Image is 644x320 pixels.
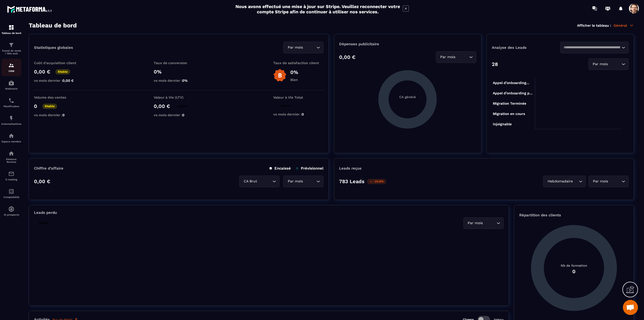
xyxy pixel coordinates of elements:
p: 0,00 € [34,178,50,184]
img: formation [8,24,14,30]
a: Mở cuộc trò chuyện [623,300,638,315]
p: Général [614,23,634,28]
p: 0,00 € [34,69,50,75]
p: 0% [290,69,298,75]
p: Stable [36,221,51,226]
span: 0 [302,112,304,116]
img: formation [8,62,14,68]
p: 0 [34,103,37,109]
p: Taux de satisfaction client [273,61,324,65]
p: Volume des ventes [34,95,84,99]
a: social-networksocial-networkRéseaux Sociaux [1,147,21,167]
a: formationformationTunnel de vente / Site web [1,38,21,59]
input: Search for option [574,179,578,184]
span: 0,00 € [62,78,74,83]
span: Par mois [592,179,609,184]
p: Tunnel de vente / Site web [1,49,21,55]
input: Search for option [304,45,315,50]
tspan: Appel d’onboarding... [493,81,529,85]
span: Par mois [467,220,484,226]
tspan: Appel d’onboarding p... [493,91,532,95]
p: Webinaire [1,87,21,90]
p: Leads reçus [339,166,361,171]
p: Stable [278,103,293,108]
img: automations [8,80,14,86]
a: formationformationTableau de bord [1,21,21,38]
p: IA prospects [1,213,21,216]
p: Comptabilité [1,196,21,198]
p: CRM [1,70,21,72]
div: Search for option [588,58,629,70]
p: Réseaux Sociaux [1,158,21,163]
p: -33.6% [367,179,386,184]
a: emailemailE-mailing [1,167,21,185]
tspan: Migration en cours [493,112,525,116]
p: Coût d'acquisition client [34,61,84,65]
p: 0% [154,69,204,75]
p: Répartition des clients [519,213,629,217]
h3: Tableau de bord [29,22,77,29]
div: Search for option [436,51,476,63]
div: Search for option [283,176,324,187]
p: Valeur à Vie Total [273,95,324,99]
a: automationsautomationsEspace membre [1,129,21,147]
input: Search for option [563,45,620,50]
div: Search for option [543,176,586,187]
p: vs mois dernier : [154,78,204,83]
img: b-badge-o.b3b20ee6.svg [273,69,287,82]
h2: Nous avons effectué une mise à jour sur Stripe. Veuillez reconnecter votre compte Stripe afin de ... [235,4,400,14]
p: Encaissé [269,166,291,171]
div: Search for option [560,42,629,53]
p: vs mois dernier : [154,113,204,117]
a: schedulerschedulerPlanificateur [1,94,21,111]
span: 0 [62,113,65,117]
img: automations [8,206,14,212]
img: scheduler [8,98,14,104]
p: Tableau de bord [1,32,21,34]
input: Search for option [609,179,620,184]
img: social-network [8,150,14,156]
p: Automatisations [1,123,21,125]
img: formation [8,42,14,48]
p: Stable [175,104,190,109]
p: Espace membre [1,140,21,143]
p: 783 Leads [339,178,365,184]
div: Search for option [239,176,279,187]
span: 0% [182,78,188,83]
span: Par mois [439,54,457,60]
p: 0,00 € [339,54,355,60]
img: email [8,171,14,177]
span: Par mois [287,45,304,50]
p: Stable [55,69,70,74]
p: vs mois dernier : [273,112,324,116]
input: Search for option [304,179,315,184]
p: vs mois dernier : [34,113,84,117]
tspan: Migration Terminée [493,101,526,106]
p: Bien [290,78,298,82]
img: automations [8,115,14,121]
p: E-mailing [1,178,21,181]
p: Afficher le tableau : [577,23,611,27]
p: vs mois dernier : [34,78,84,83]
div: Search for option [463,217,504,229]
input: Search for option [484,220,495,226]
a: formationformationCRM [1,59,21,76]
span: Par mois [592,61,609,67]
img: automations [8,133,14,139]
input: Search for option [258,179,271,184]
a: automationsautomationsWebinaire [1,76,21,94]
p: Dépenses publicitaire [339,42,476,46]
p: Chiffre d’affaire [34,166,63,171]
p: Prévisionnel [296,166,324,171]
a: accountantaccountantComptabilité [1,185,21,202]
span: CA Brut [243,179,258,184]
img: logo [7,5,52,14]
p: Stable [42,104,57,109]
p: Statistiques globales [34,45,73,50]
p: Leads perdu [34,210,57,215]
span: Par mois [287,179,304,184]
img: accountant [8,188,14,194]
p: Analyse des Leads [492,45,560,50]
p: 28 [492,61,498,67]
div: Search for option [588,176,629,187]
